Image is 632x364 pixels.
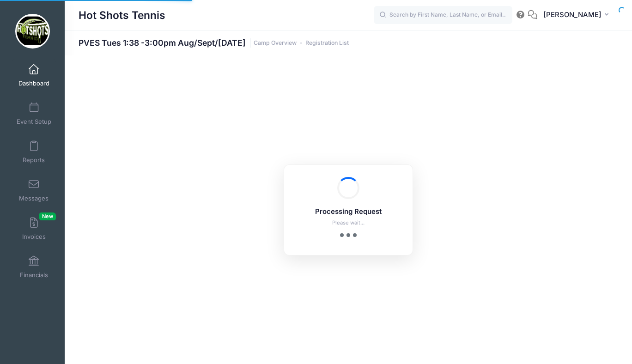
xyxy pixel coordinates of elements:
span: Invoices [22,233,46,241]
a: Registration List [305,40,349,47]
span: Event Setup [17,118,51,126]
a: Event Setup [12,97,56,130]
h1: Hot Shots Tennis [79,5,165,26]
h5: Processing Request [296,208,401,216]
a: Reports [12,136,56,168]
button: [PERSON_NAME] [537,5,618,26]
h1: PVES Tues 1:38 -3:00pm Aug/Sept/[DATE] [79,38,349,48]
p: Please wait... [296,219,401,227]
span: Financials [20,271,48,279]
img: Hot Shots Tennis [15,14,50,49]
input: Search by First Name, Last Name, or Email... [374,6,512,24]
a: Messages [12,174,56,206]
span: Dashboard [18,79,49,87]
a: Camp Overview [254,40,297,47]
span: New [39,212,56,220]
span: Messages [19,194,49,202]
a: Dashboard [12,59,56,91]
span: [PERSON_NAME] [543,10,602,20]
span: Reports [23,156,45,164]
a: InvoicesNew [12,212,56,245]
a: Financials [12,251,56,283]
